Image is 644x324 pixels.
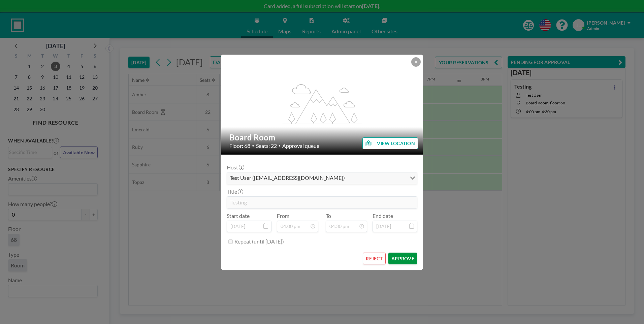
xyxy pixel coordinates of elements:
[283,84,362,124] g: flex-grow: 1.2;
[279,143,281,148] span: •
[347,174,406,183] input: Search for option
[277,213,289,219] label: From
[227,164,244,171] label: Host
[227,213,250,219] label: Start date
[227,197,417,208] input: Junghoon's reservation
[229,132,415,142] h2: Board Room
[363,253,386,264] button: REJECT
[373,213,393,219] label: End date
[362,137,418,149] button: VIEW LOCATION
[228,174,346,183] span: Test User ([EMAIL_ADDRESS][DOMAIN_NAME])
[256,142,277,149] span: Seats: 22
[227,172,417,184] div: Search for option
[227,188,243,195] label: Title
[252,143,254,148] span: •
[229,142,250,149] span: Floor: 68
[282,142,319,149] span: Approval queue
[326,213,331,219] label: To
[321,215,323,230] span: -
[234,238,284,245] label: Repeat (until [DATE])
[388,253,417,264] button: APPROVE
